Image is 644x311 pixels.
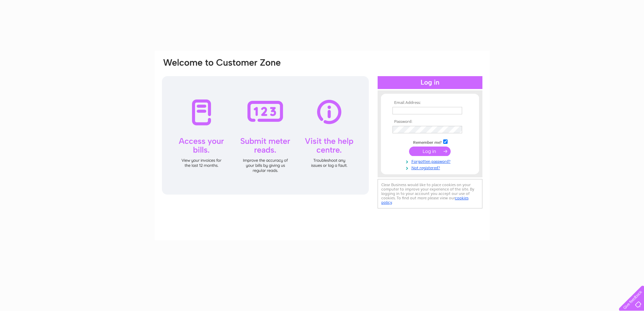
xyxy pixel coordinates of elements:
[392,164,469,171] a: Not registered?
[409,147,451,156] input: Submit
[381,196,469,205] a: cookies policy
[391,119,469,124] th: Password:
[378,179,482,208] div: Clear Business would like to place cookies on your computer to improve your experience of the sit...
[391,138,469,145] td: Remember me?
[391,101,469,105] th: Email Address:
[392,158,469,164] a: Forgotten password?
